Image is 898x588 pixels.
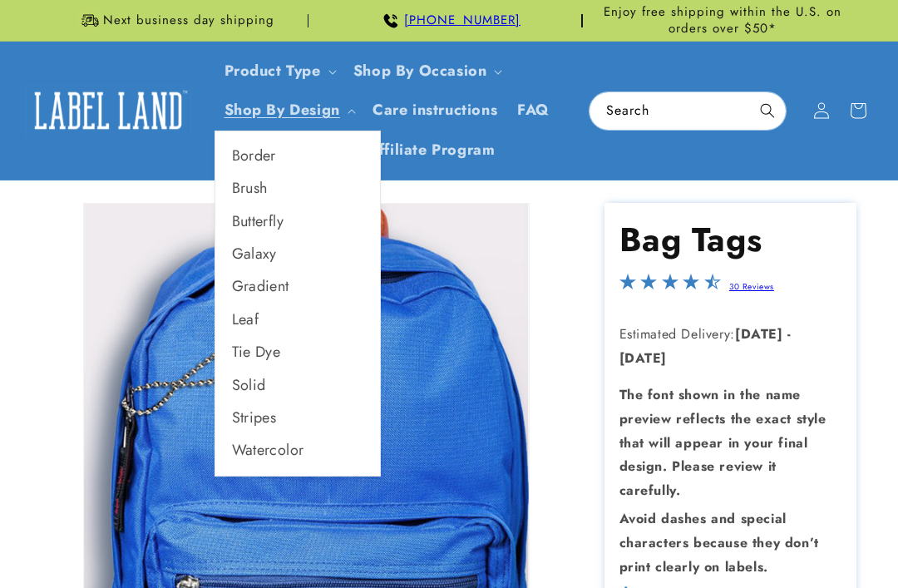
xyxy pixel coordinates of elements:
span: 4.6-star overall rating [619,278,721,297]
a: FAQ [507,91,560,130]
a: Label Land [19,78,198,142]
a: Gradient [215,270,380,303]
a: Stripes [215,402,380,434]
summary: Shop By Occasion [343,52,510,91]
p: Estimated Delivery: [619,323,842,371]
span: Shop By Occasion [353,62,487,81]
a: Care instructions [363,91,507,130]
a: Galaxy [215,238,380,270]
summary: Product Type [215,52,343,91]
a: Butterfly [215,205,380,238]
a: Watercolor [215,434,380,467]
img: Label Land [25,85,191,136]
button: Search [749,92,786,129]
a: Leaf [215,304,380,336]
span: FAQ [517,101,550,120]
a: Border [215,140,380,172]
span: Enjoy free shipping within the U.S. on orders over $50* [590,4,856,37]
strong: Avoid dashes and special characters because they don’t print clearly on labels. [619,509,819,576]
strong: [DATE] [735,324,783,343]
a: Shop By Design [224,99,340,121]
a: [PHONE_NUMBER] [404,11,521,29]
span: Care instructions [373,101,497,120]
summary: Shop By Design [215,91,363,130]
h1: Bag Tags [619,218,842,261]
span: Next business day shipping [103,12,274,29]
a: Solid [215,369,380,402]
a: Join Affiliate Program [324,131,505,170]
strong: - [787,324,792,343]
a: Product Type [224,60,321,82]
a: 30 Reviews [729,280,774,293]
a: Tie Dye [215,336,380,368]
a: Brush [215,172,380,205]
span: Join Affiliate Program [334,141,495,160]
strong: The font shown in the name preview reflects the exact style that will appear in your final design... [619,385,826,500]
strong: [DATE] [619,348,668,368]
